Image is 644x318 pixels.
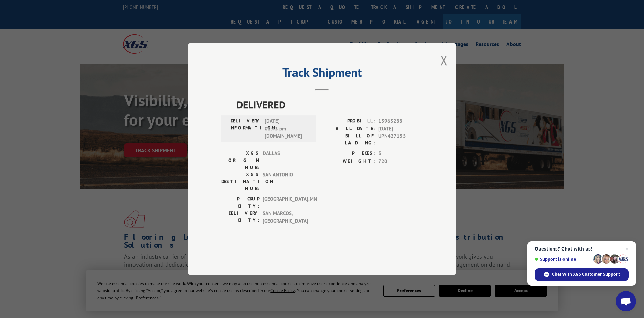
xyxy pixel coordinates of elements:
span: Chat with XGS Customer Support [552,271,620,277]
span: 3 [378,150,423,157]
label: WEIGHT: [322,157,375,165]
span: SAN MARCOS , [GEOGRAPHIC_DATA] [263,210,308,225]
label: XGS ORIGIN HUB: [221,150,259,171]
label: BILL DATE: [322,125,375,133]
span: Close chat [623,245,631,253]
span: UPN427155 [378,132,423,146]
h2: Track Shipment [221,67,423,80]
label: PIECES: [322,150,375,157]
label: PROBILL: [322,117,375,125]
label: DELIVERY INFORMATION: [223,117,261,140]
span: DALLAS [263,150,308,171]
label: DELIVERY CITY: [221,210,259,225]
span: DELIVERED [236,97,423,112]
span: SAN ANTONIO [263,171,308,192]
div: Chat with XGS Customer Support [535,268,629,281]
span: [DATE] [378,125,423,133]
span: Questions? Chat with us! [535,246,629,252]
span: 15963288 [378,117,423,125]
label: XGS DESTINATION HUB: [221,171,259,192]
span: Support is online [535,257,591,262]
div: Open chat [616,291,636,311]
label: BILL OF LADING: [322,132,375,146]
span: [DATE] 01:43 pm [DOMAIN_NAME] [265,117,310,140]
span: 720 [378,157,423,165]
label: PICKUP CITY: [221,195,259,210]
button: Close modal [440,51,448,69]
span: [GEOGRAPHIC_DATA] , MN [263,195,308,210]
